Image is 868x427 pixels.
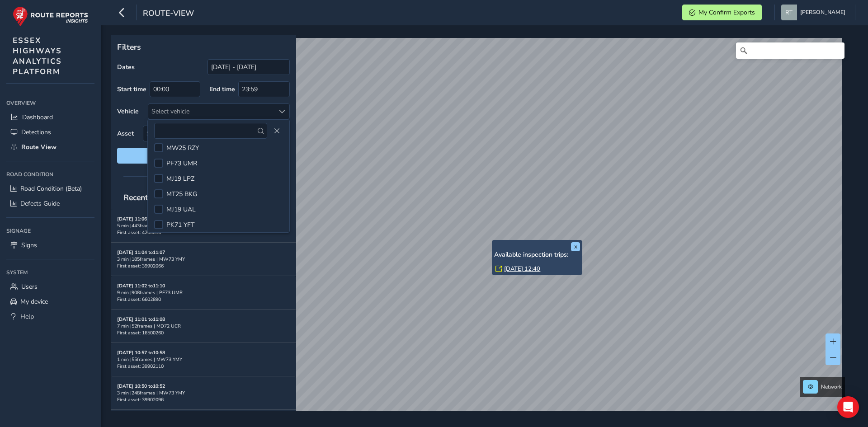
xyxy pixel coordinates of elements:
[682,5,762,20] button: My Confirm Exports
[117,363,164,370] span: First asset: 39902110
[143,8,194,20] span: route-view
[166,144,199,152] span: MW25 RZY
[166,221,194,229] span: PK71 YFT
[781,5,797,20] img: diamond-layout
[117,107,139,116] label: Vehicle
[117,222,290,229] div: 5 min | 443 frames | MW25 RZY
[124,151,283,160] span: Reset filters
[166,190,197,198] span: MT25 BKG
[6,181,94,196] a: Road Condition (Beta)
[21,241,37,249] span: Signs
[821,383,842,390] span: Network
[143,126,274,141] span: Select an asset code
[20,297,48,306] span: My device
[117,356,290,363] div: 1 min | 55 frames | MW73 YMY
[571,242,580,251] button: x
[6,266,94,279] div: System
[117,63,135,71] label: Dates
[20,312,34,321] span: Help
[6,224,94,238] div: Signage
[117,329,164,336] span: First asset: 16500260
[117,396,164,403] span: First asset: 39902096
[117,186,174,209] span: Recent trips
[117,216,165,222] strong: [DATE] 11:06 to 11:10
[166,174,194,183] span: MJ19 LPZ
[117,256,290,263] div: 3 min | 185 frames | MW73 YMY
[20,184,82,193] span: Road Condition (Beta)
[837,396,859,418] div: Open Intercom Messenger
[114,38,842,422] canvas: Map
[270,125,283,137] button: Close
[6,168,94,181] div: Road Condition
[6,238,94,253] a: Signs
[117,349,165,356] strong: [DATE] 10:57 to 10:58
[117,282,165,289] strong: [DATE] 11:02 to 11:10
[22,113,53,122] span: Dashboard
[117,148,290,164] button: Reset filters
[166,159,197,168] span: PF73 UMR
[6,140,94,155] a: Route View
[209,85,235,94] label: End time
[166,205,196,214] span: MJ19 UAL
[117,85,146,94] label: Start time
[6,309,94,324] a: Help
[736,42,844,59] input: Search
[117,383,165,389] strong: [DATE] 10:50 to 10:52
[20,199,60,208] span: Defects Guide
[117,229,161,236] span: First asset: 4200654
[117,263,164,269] span: First asset: 39902066
[117,316,165,323] strong: [DATE] 11:01 to 11:08
[698,8,755,17] span: My Confirm Exports
[13,35,62,77] span: ESSEX HIGHWAYS ANALYTICS PLATFORM
[781,5,849,20] button: [PERSON_NAME]
[21,143,57,151] span: Route View
[6,125,94,140] a: Detections
[117,389,290,396] div: 3 min | 248 frames | MW73 YMY
[117,129,134,138] label: Asset
[800,5,845,20] span: [PERSON_NAME]
[117,249,165,256] strong: [DATE] 11:04 to 11:07
[21,128,51,136] span: Detections
[504,265,540,273] a: [DATE] 12:40
[6,294,94,309] a: My device
[117,41,290,53] p: Filters
[6,279,94,294] a: Users
[494,251,580,259] h6: Available inspection trips:
[117,289,290,296] div: 9 min | 908 frames | PF73 UMR
[117,296,161,303] span: First asset: 6602890
[6,110,94,125] a: Dashboard
[148,104,274,119] div: Select vehicle
[13,6,88,27] img: rr logo
[117,323,290,329] div: 7 min | 52 frames | MD72 UCR
[6,196,94,211] a: Defects Guide
[6,96,94,110] div: Overview
[21,282,38,291] span: Users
